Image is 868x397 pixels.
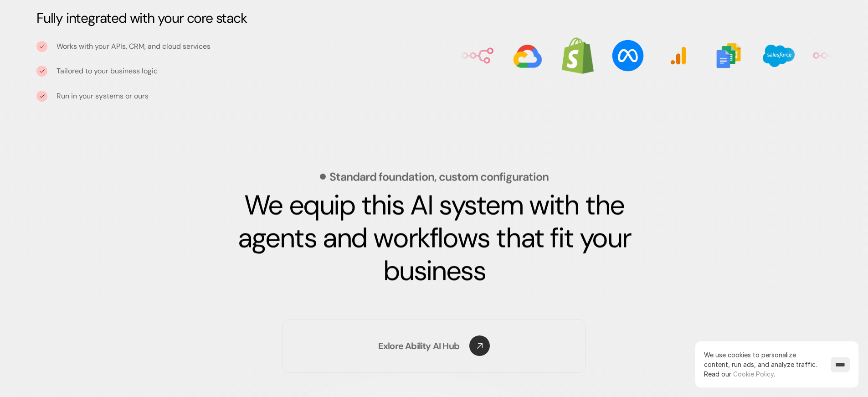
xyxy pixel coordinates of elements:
p: Exlore Ability AI Hub [378,340,459,352]
p: Tailored to your business logic [56,66,411,76]
p: Standard foundation, custom configuration [329,171,549,182]
a: Cookie Policy [733,370,774,378]
span: Read our . [704,370,775,378]
a: Exlore Ability AI Hub [282,319,586,373]
img: tick icon [39,68,45,74]
p: We use cookies to personalize content, run ads, and analyze traffic. [704,350,822,379]
p: Works with your APIs, CRM, and cloud services [56,41,411,52]
img: tick icon [39,44,45,49]
p: Run in your systems or ours [56,90,149,102]
img: tick icon [39,93,45,99]
strong: We equip this AI system with the agents and workflows that fit your business [237,187,637,289]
